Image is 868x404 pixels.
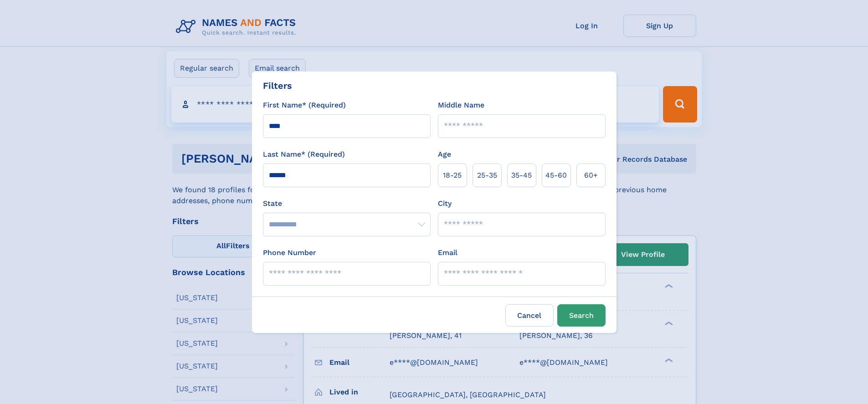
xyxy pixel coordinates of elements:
[557,304,606,327] button: Search
[584,170,598,181] span: 60+
[263,100,346,111] label: First Name* (Required)
[263,79,292,92] div: Filters
[505,304,554,327] label: Cancel
[511,170,532,181] span: 35‑45
[438,100,484,111] label: Middle Name
[545,170,567,181] span: 45‑60
[438,149,451,160] label: Age
[477,170,497,181] span: 25‑35
[263,149,345,160] label: Last Name* (Required)
[443,170,462,181] span: 18‑25
[263,247,316,258] label: Phone Number
[438,247,457,258] label: Email
[263,198,431,209] label: State
[438,198,452,209] label: City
